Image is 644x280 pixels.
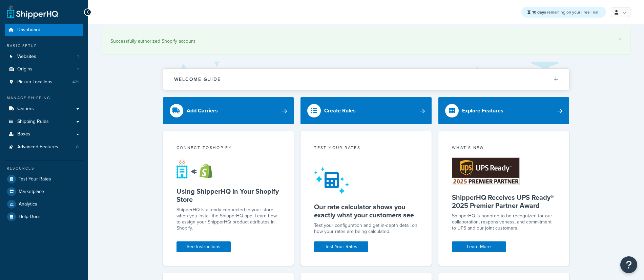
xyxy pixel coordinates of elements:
div: Test your configuration and get in-depth detail on how your rates are being calculated. [314,222,418,235]
strong: 10 days [532,9,546,15]
div: Manage Shipping [5,95,83,101]
span: Websites [17,54,36,60]
div: Test your rates [314,145,418,152]
span: 1 [77,54,79,60]
a: Pickup Locations421 [5,76,83,88]
span: Dashboard [17,27,40,33]
li: Websites [5,50,83,63]
span: 8 [76,144,79,150]
li: Advanced Features [5,141,83,153]
img: connect-shq-shopify-9b9a8c5a.svg [176,158,219,179]
li: Pickup Locations [5,76,83,88]
a: Boxes [5,128,83,141]
a: Explore Features [438,97,569,124]
div: Basic Setup [5,43,83,49]
a: Help Docs [5,211,83,223]
span: Shipping Rules [17,119,49,125]
a: Dashboard [5,24,83,36]
span: Help Docs [19,214,41,220]
a: Marketplace [5,186,83,198]
div: Explore Features [462,106,503,115]
button: Welcome Guide [163,69,569,90]
p: ShipperHQ is honored to be recognized for our collaboration, responsiveness, and commitment to UP... [452,213,556,231]
h5: Our rate calculator shows you exactly what your customers see [314,203,418,219]
h5: ShipperHQ Receives UPS Ready® 2025 Premier Partner Award [452,193,556,210]
span: remaining on your Free Trial [532,9,598,15]
a: Test Your Rates [314,241,368,252]
a: See Instructions [176,241,231,252]
div: Successfully authorized Shopify account [110,37,622,46]
h5: Using ShipperHQ in Your Shopify Store [176,187,281,203]
span: Origins [17,66,33,72]
span: Marketplace [19,189,44,195]
div: Connect to Shopify [176,145,281,152]
a: Analytics [5,198,83,210]
span: 1 [77,66,79,72]
span: Pickup Locations [17,79,53,85]
span: Test Your Rates [19,176,51,182]
a: Advanced Features8 [5,141,83,153]
button: Open Resource Center [620,256,637,273]
a: Carriers [5,103,83,115]
a: Create Rules [300,97,432,124]
div: Create Rules [324,106,356,115]
span: Boxes [17,131,30,137]
a: Add Carriers [163,97,294,124]
div: Add Carriers [187,106,218,115]
a: × [619,37,622,42]
div: What's New [452,145,556,152]
a: Shipping Rules [5,115,83,128]
li: Origins [5,63,83,76]
p: ShipperHQ is already connected to your store when you install the ShipperHQ app. Learn how to ass... [176,207,281,231]
a: Origins1 [5,63,83,76]
span: 421 [72,79,79,85]
span: Advanced Features [17,144,58,150]
a: Websites1 [5,50,83,63]
div: Resources [5,166,83,171]
span: Analytics [19,201,37,207]
span: Carriers [17,106,34,112]
a: Test Your Rates [5,173,83,185]
a: Learn More [452,241,506,252]
h2: Welcome Guide [174,77,221,82]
